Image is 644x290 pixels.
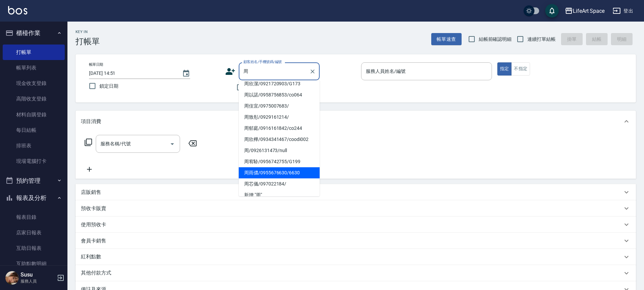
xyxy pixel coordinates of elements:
[239,156,320,167] li: 周宥駖/0956742755/G199
[3,189,65,207] button: 報表及分析
[3,209,65,225] a: 報表目錄
[239,167,320,178] li: 周雨儂/0955676630/6630
[243,59,282,64] label: 顧客姓名/手機號碼/編號
[76,249,636,265] div: 紅利點數
[89,68,175,79] input: YYYY/MM/DD hh:mm
[3,122,65,138] a: 每日結帳
[562,4,607,18] button: LifeArt Space
[178,65,194,82] button: Choose date, selected date is 2025-08-12
[81,189,101,196] p: 店販銷售
[76,37,100,46] h3: 打帳單
[76,233,636,249] div: 會員卡銷售
[81,118,101,125] p: 項目消費
[76,216,636,233] div: 使用預收卡
[76,111,636,132] div: 項目消費
[3,91,65,107] a: 高階收支登錄
[431,33,462,46] button: 帳單速查
[308,67,317,76] button: Clear
[239,123,320,134] li: 周郁庭/0916161842/co244
[3,45,65,60] a: 打帳單
[239,89,320,100] li: 周以諾/0958756853/co064
[239,100,320,112] li: 周佳宜/0975007683/
[3,225,65,240] a: 店家日報表
[21,278,55,284] p: 服務人員
[610,5,636,17] button: 登出
[76,30,100,34] h2: Key In
[167,139,178,149] button: Open
[511,62,530,76] button: 不指定
[89,62,103,67] label: 帳單日期
[3,138,65,153] a: 排班表
[81,269,115,277] p: 其他付款方式
[8,6,27,14] img: Logo
[3,60,65,76] a: 帳單列表
[573,7,605,15] div: LifeArt Space
[3,107,65,122] a: 材料自購登錄
[76,265,636,281] div: 其他付款方式
[239,178,320,190] li: 周芯儀/097022184/
[76,184,636,200] div: 店販銷售
[239,78,320,89] li: 周欣潔/0921720903/G173
[239,134,320,145] li: 周欣樺/0934341467/coodi002
[99,83,118,90] span: 鎖定日期
[239,190,320,201] li: 新增 "周"
[3,153,65,169] a: 現場電腦打卡
[81,253,105,261] p: 紅利點數
[3,24,65,42] button: 櫃檯作業
[81,237,106,244] p: 會員卡銷售
[3,240,65,256] a: 互助日報表
[3,172,65,190] button: 預約管理
[76,200,636,216] div: 預收卡販賣
[3,76,65,91] a: 現金收支登錄
[479,36,512,43] span: 結帳前確認明細
[497,62,512,76] button: 指定
[545,4,559,18] button: save
[21,271,55,278] h5: Susu
[5,271,19,285] img: Person
[527,36,556,43] span: 連續打單結帳
[239,112,320,123] li: 周致彤/0929161214/
[81,221,106,228] p: 使用預收卡
[81,205,106,212] p: 預收卡販賣
[239,145,320,156] li: 周/0926131473/null
[3,256,65,271] a: 互助點數明細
